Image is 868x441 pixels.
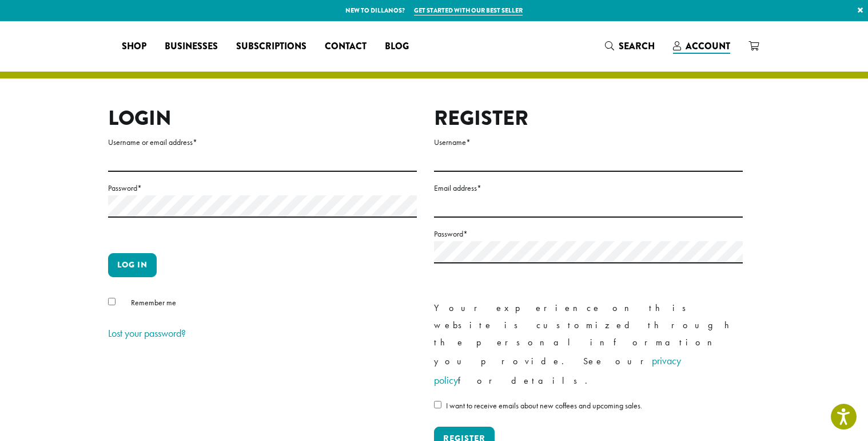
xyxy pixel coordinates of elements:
span: Remember me [131,297,176,308]
a: Search [596,37,664,56]
span: I want to receive emails about new coffees and upcoming sales. [446,400,642,411]
span: Search [619,40,655,53]
span: Businesses [165,40,218,54]
a: Lost your password? [108,326,186,340]
span: Account [686,40,730,53]
label: Username or email address [108,135,417,149]
input: I want to receive emails about new coffees and upcoming sales. [434,401,441,408]
button: Log in [108,253,157,277]
label: Password [108,181,417,195]
label: Email address [434,181,743,195]
p: Your experience on this website is customized through the personal information you provide. See o... [434,300,743,390]
span: Contact [325,40,367,54]
label: Username [434,135,743,149]
label: Password [434,227,743,241]
h2: Register [434,106,743,131]
a: Get started with our best seller [414,6,523,15]
h2: Login [108,106,417,131]
a: privacy policy [434,354,681,387]
span: Blog [385,40,409,54]
span: Subscriptions [236,40,306,54]
a: Shop [113,37,156,56]
span: Shop [122,40,146,54]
